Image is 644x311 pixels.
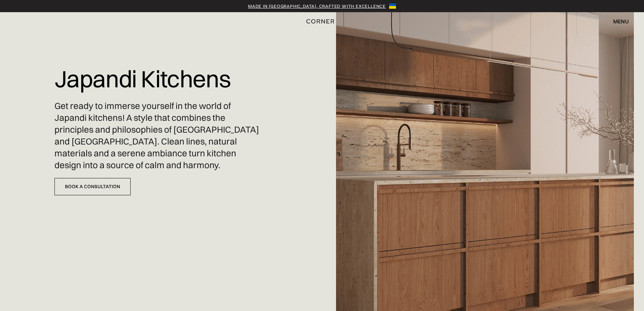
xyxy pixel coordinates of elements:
a: home [299,17,346,26]
div: menu [613,19,629,24]
p: Get ready to immerse yourself in the world of Japandi kitchens! A style that combines the princip... [54,100,264,172]
a: Made in [GEOGRAPHIC_DATA], crafted with excellence [248,3,386,9]
a: Book a Consultation [54,178,131,195]
h1: Japandi Kitchens [54,61,231,97]
div: menu [606,16,629,27]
